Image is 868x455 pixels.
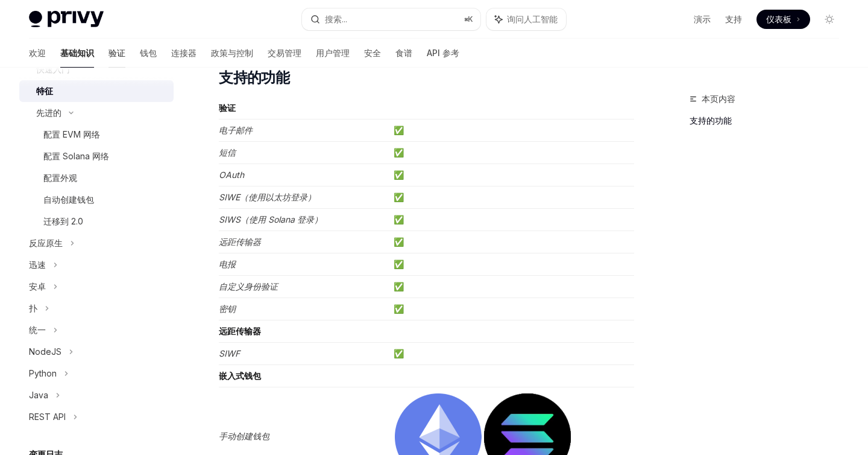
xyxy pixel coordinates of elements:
font: 自动创建钱包 [43,194,94,205]
font: 食谱 [395,48,412,58]
font: NodeJS [29,346,61,357]
font: ✅ [394,147,404,157]
a: 欢迎 [29,39,46,68]
font: 安全 [364,48,381,58]
a: 食谱 [395,39,412,68]
font: 反应原生 [29,238,63,248]
font: 本页内容 [702,94,735,104]
font: 支持的功能 [219,69,289,86]
font: 连接器 [171,48,197,58]
font: 手动创建钱包 [219,431,269,441]
font: 远距传输器 [219,237,261,247]
font: 钱包 [140,48,157,58]
button: 询问人工智能 [486,8,566,30]
font: 先进的 [36,107,61,118]
font: SIWS（使用 Solana 登录） [219,214,322,224]
font: 演示 [694,14,711,24]
font: 搜索... [325,14,347,24]
font: ✅ [394,281,404,291]
font: 短信 [219,147,236,157]
font: 配置 Solana 网络 [43,151,109,161]
font: SIWE（使用以太坊登录） [219,192,316,202]
font: 欢迎 [29,48,46,58]
font: K [468,14,473,24]
a: 特征 [19,80,174,102]
a: 支持的功能 [690,111,849,130]
font: SIWF [219,348,240,358]
a: 支持 [725,13,742,25]
font: OAuth [219,170,244,180]
font: 电子邮件 [219,125,253,135]
font: 嵌入式钱包 [219,371,261,381]
font: 询问人工智能 [507,14,558,24]
font: 安卓 [29,281,46,291]
font: ✅ [394,259,404,269]
font: Python [29,368,57,378]
font: 支持 [725,14,742,24]
font: 配置 EVM 网络 [43,129,100,139]
font: 自定义身份验证 [219,281,278,291]
a: 验证 [108,39,125,68]
button: 搜索...⌘K [302,8,480,30]
font: 交易管理 [268,48,301,58]
a: 演示 [694,13,711,25]
font: 政策与控制 [211,48,253,58]
img: 灯光标志 [29,11,104,28]
font: 远距传输器 [219,326,261,336]
font: ✅ [394,192,404,202]
a: 政策与控制 [211,39,253,68]
font: Java [29,390,48,400]
font: 用户管理 [316,48,350,58]
font: 配置外观 [43,173,77,183]
a: 钱包 [140,39,157,68]
font: 扑 [29,303,37,313]
font: 密钥 [219,304,236,314]
a: 安全 [364,39,381,68]
a: API 参考 [427,39,459,68]
a: 交易管理 [268,39,301,68]
font: 验证 [219,103,236,113]
font: 迅速 [29,259,46,270]
a: 配置外观 [19,167,174,189]
font: 仪表板 [766,14,791,24]
button: 切换暗模式 [820,10,839,29]
a: 用户管理 [316,39,350,68]
font: 基础知识 [60,48,94,58]
font: ✅ [394,237,404,247]
font: 支持的功能 [690,115,732,126]
a: 连接器 [171,39,197,68]
a: 基础知识 [60,39,94,68]
font: ⌘ [464,14,468,24]
a: 自动创建钱包 [19,189,174,211]
font: ✅ [394,125,404,135]
font: 统一 [29,325,46,335]
font: REST API [29,412,66,422]
font: 验证 [108,48,125,58]
font: ✅ [394,304,404,314]
font: 特征 [36,86,53,96]
font: API 参考 [427,48,459,58]
a: 配置 EVM 网络 [19,124,174,145]
font: ✅ [394,348,404,358]
font: ✅ [394,170,404,180]
a: 仪表板 [756,10,810,29]
font: ✅ [394,214,404,224]
a: 迁移到 2.0 [19,211,174,232]
a: 配置 Solana 网络 [19,145,174,167]
font: 迁移到 2.0 [43,216,83,226]
font: 电报 [219,259,236,269]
